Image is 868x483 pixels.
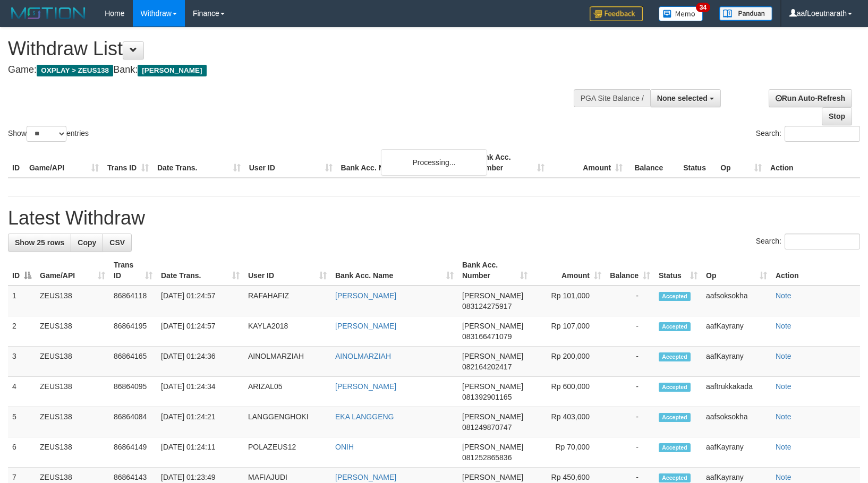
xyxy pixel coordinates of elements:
a: Note [776,473,792,481]
a: Run Auto-Refresh [769,89,852,107]
th: Op [716,148,766,178]
a: [PERSON_NAME] [335,382,396,391]
a: [PERSON_NAME] [335,291,396,300]
label: Search: [756,234,860,249]
td: 1 [8,286,36,316]
td: ZEUS138 [36,377,109,407]
td: - [606,286,654,316]
a: Note [776,443,792,451]
span: [PERSON_NAME] [138,65,206,76]
a: [PERSON_NAME] [335,473,396,481]
td: ZEUS138 [36,407,109,437]
a: Stop [822,107,852,125]
span: OXPLAY > ZEUS138 [37,65,113,76]
span: Copy 082164202417 to clipboard [462,363,512,371]
td: 86864149 [109,437,157,468]
a: Show 25 rows [8,234,71,252]
span: [PERSON_NAME] [462,291,523,300]
select: Showentries [27,126,66,142]
span: CSV [109,238,125,247]
th: Amount [549,148,627,178]
td: Rp 101,000 [532,286,606,316]
td: [DATE] 01:24:57 [157,286,244,316]
td: aafsoksokha [702,407,771,437]
td: 86864165 [109,347,157,377]
td: ZEUS138 [36,286,109,316]
h1: Withdraw List [8,38,568,59]
td: - [606,316,654,347]
span: Accepted [659,352,691,361]
span: Copy 083166471079 to clipboard [462,332,512,341]
span: [PERSON_NAME] [462,322,523,330]
th: User ID: activate to sort column ascending [244,255,331,286]
th: Game/API: activate to sort column ascending [36,255,109,286]
span: Accepted [659,473,691,482]
th: Action [766,148,860,178]
th: Date Trans. [153,148,245,178]
a: Note [776,291,792,300]
td: 4 [8,377,36,407]
a: CSV [103,234,132,252]
img: Feedback.jpg [590,6,643,21]
th: Date Trans.: activate to sort column ascending [157,255,244,286]
th: Bank Acc. Name [337,148,471,178]
th: User ID [245,148,337,178]
td: - [606,437,654,468]
img: panduan.png [719,6,772,21]
th: Op: activate to sort column ascending [702,255,771,286]
span: [PERSON_NAME] [462,382,523,391]
th: Bank Acc. Name: activate to sort column ascending [331,255,458,286]
input: Search: [785,234,860,249]
span: Copy 083124275917 to clipboard [462,302,512,310]
th: Bank Acc. Number [471,148,549,178]
th: ID: activate to sort column descending [8,255,36,286]
h1: Latest Withdraw [8,208,860,229]
label: Search: [756,126,860,142]
span: Accepted [659,383,691,392]
h4: Game: Bank: [8,65,568,75]
th: ID [8,148,25,178]
span: [PERSON_NAME] [462,443,523,451]
input: Search: [785,126,860,142]
span: Show 25 rows [15,238,64,247]
a: Note [776,412,792,421]
td: Rp 200,000 [532,347,606,377]
td: 86864084 [109,407,157,437]
span: Copy [78,238,96,247]
th: Status: activate to sort column ascending [654,255,702,286]
td: [DATE] 01:24:21 [157,407,244,437]
span: 34 [696,3,710,12]
td: KAYLA2018 [244,316,331,347]
td: ZEUS138 [36,316,109,347]
td: Rp 107,000 [532,316,606,347]
td: aafKayrany [702,347,771,377]
span: Accepted [659,413,691,422]
td: aaftrukkakada [702,377,771,407]
span: Copy 081249870747 to clipboard [462,423,512,432]
td: 86864118 [109,286,157,316]
td: 5 [8,407,36,437]
a: Note [776,322,792,330]
td: LANGGENGHOKI [244,407,331,437]
td: Rp 600,000 [532,377,606,407]
a: Copy [71,234,103,252]
td: - [606,377,654,407]
td: POLAZEUS12 [244,437,331,468]
span: [PERSON_NAME] [462,412,523,421]
img: MOTION_logo.png [8,5,89,21]
span: Accepted [659,443,691,452]
td: 2 [8,316,36,347]
td: 3 [8,347,36,377]
td: 6 [8,437,36,468]
th: Bank Acc. Number: activate to sort column ascending [458,255,532,286]
span: Accepted [659,322,691,331]
td: 86864095 [109,377,157,407]
td: aafsoksokha [702,286,771,316]
th: Trans ID: activate to sort column ascending [109,255,157,286]
span: Copy 081252865836 to clipboard [462,453,512,462]
td: aafKayrany [702,437,771,468]
td: aafKayrany [702,316,771,347]
a: Note [776,352,792,360]
th: Action [771,255,860,286]
td: ZEUS138 [36,347,109,377]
